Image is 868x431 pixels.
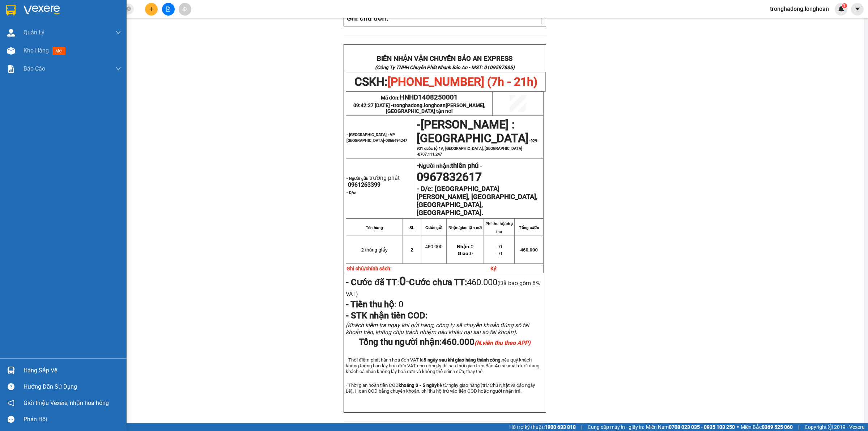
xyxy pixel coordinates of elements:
[424,357,502,363] strong: 5 ngày sau khi giao hàng thành công,
[115,66,121,72] span: down
[354,75,537,89] span: CSKH:
[366,225,383,230] strong: Tên hàng
[24,398,109,407] span: Giới thiệu Vexere, nhận hoa hồng
[457,244,471,249] strong: Nhận:
[475,339,531,346] em: (N.viên thu theo APP)
[346,132,407,143] span: - [GEOGRAPHIC_DATA] : VP [GEOGRAPHIC_DATA]-
[828,424,833,430] span: copyright
[145,3,158,16] button: plus
[346,266,392,271] strong: Ghi chú/chính sách:
[417,118,529,145] span: [PERSON_NAME] : [GEOGRAPHIC_DATA]
[458,251,472,256] span: 0
[520,247,538,253] span: 460.000
[346,277,397,287] strong: - Cước đã TT
[346,299,403,309] span: :
[417,118,421,131] span: -
[400,93,458,101] span: HNHD1408250001
[387,75,537,89] span: [PHONE_NUMBER] (7h - 21h)
[127,6,131,13] span: close-circle
[843,3,846,8] span: 1
[8,400,14,406] span: notification
[348,181,380,188] span: 0961263399
[7,367,15,374] img: warehouse-icon
[179,3,191,16] button: aim
[737,426,739,428] span: ⚪️
[375,65,515,70] strong: (Công Ty TNHH Chuyển Phát Nhanh Bảo An - MST: 0109597835)
[399,274,409,288] span: -
[646,423,735,431] span: Miền Nam
[361,247,388,253] span: 2 thùng giấy
[24,381,121,392] div: Hướng dẫn sử dụng
[545,424,576,430] strong: 1900 633 818
[741,423,793,431] span: Miền Bắc
[417,185,537,217] strong: [GEOGRAPHIC_DATA][PERSON_NAME], [GEOGRAPHIC_DATA], [GEOGRAPHIC_DATA], [GEOGRAPHIC_DATA].
[581,423,582,431] span: |
[762,424,793,430] strong: 0369 525 060
[24,414,121,425] div: Phản hồi
[346,174,400,188] span: trường phát -
[417,185,433,193] strong: - D/c:
[798,423,799,431] span: |
[52,47,65,55] span: mới
[425,244,442,249] span: 460.000
[346,14,388,22] strong: Ghi chú đơn:
[127,7,131,11] span: close-circle
[166,7,171,12] span: file-add
[346,190,356,195] strong: - D/c:
[7,29,15,37] img: warehouse-icon
[359,337,531,347] span: Tổng thu người nhận:
[478,162,482,169] span: -
[418,152,442,157] span: 0707.111.247
[490,266,498,271] strong: Ký:
[149,7,154,12] span: plus
[24,47,49,54] span: Kho hàng
[842,3,847,8] sup: 1
[6,5,16,16] img: logo-vxr
[425,225,442,230] strong: Cước gửi
[417,162,478,170] strong: -
[396,299,403,309] span: 0
[851,3,864,16] button: caret-down
[346,383,535,394] span: - Thời gian hoàn tiền COD kể từ ngày giao hàng (trừ Chủ Nhật và các ngày Lễ). Hoàn COD bằng chuyể...
[162,3,175,16] button: file-add
[346,277,409,287] span: :
[409,225,414,230] strong: SL
[7,65,15,73] img: solution-icon
[346,322,529,335] span: (Khách kiểm tra ngay khi gửi hàng, công ty sẽ chuyển khoản đúng số tài khoản trên, không chịu trá...
[588,423,644,431] span: Cung cấp máy in - giấy in:
[386,138,407,143] span: 0866494247
[519,225,539,230] strong: Tổng cước
[442,337,531,347] span: 460.000
[346,357,539,374] span: - Thời điểm phát hành hoá đơn VAT là nếu quý khách không thông báo lấy hoá đơn VAT cho công ty th...
[24,28,44,37] span: Quản Lý
[485,221,513,234] strong: Phí thu hộ/phụ thu
[386,102,485,114] span: [PERSON_NAME], [GEOGRAPHIC_DATA] tận nơi
[451,162,478,170] span: thiên phú
[838,6,844,12] img: icon-new-feature
[353,102,485,114] span: 09:42:27 [DATE] -
[115,30,121,35] span: down
[24,365,121,376] div: Hàng sắp về
[457,244,473,249] span: 0
[386,102,485,114] span: tronghadong.longhoan
[417,124,539,157] span: -
[496,251,502,256] span: - 0
[419,162,478,169] span: Người nhận:
[496,244,502,249] span: - 0
[8,416,14,423] span: message
[7,47,15,55] img: warehouse-icon
[854,6,861,12] span: caret-down
[24,64,45,73] span: Báo cáo
[417,139,539,157] span: 929-931 quốc lộ 1A, [GEOGRAPHIC_DATA], [GEOGRAPHIC_DATA] -
[669,424,735,430] strong: 0708 023 035 - 0935 103 250
[346,310,427,321] span: - STK nhận tiền COD:
[399,274,406,288] strong: 0
[381,95,458,101] span: Mã đơn:
[458,251,470,256] strong: Giao:
[448,225,482,230] strong: Nhận/giao tận nơi
[8,383,14,390] span: question-circle
[417,170,482,184] span: 0967832617
[509,423,576,431] span: Hỗ trợ kỹ thuật:
[410,247,413,253] span: 2
[377,55,512,63] strong: BIÊN NHẬN VẬN CHUYỂN BẢO AN EXPRESS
